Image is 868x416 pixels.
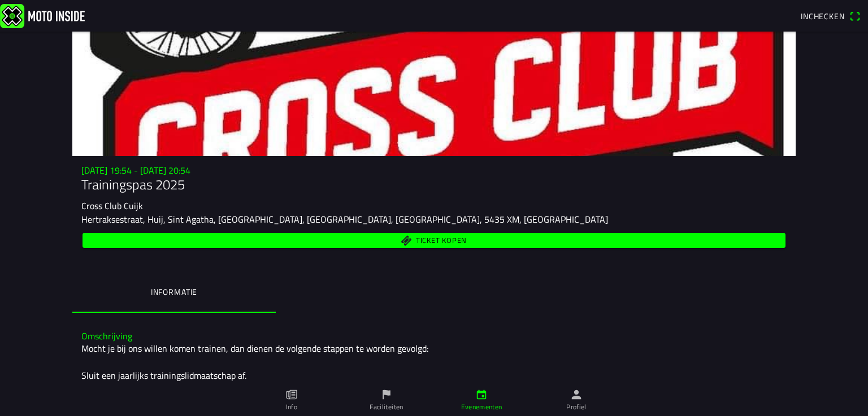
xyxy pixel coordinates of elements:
ion-label: Faciliteiten [370,402,403,412]
ion-label: Evenementen [461,402,502,412]
a: Incheckenqr scanner [795,6,866,25]
ion-icon: paper [285,388,298,401]
ion-label: Profiel [566,402,587,412]
ion-text: Cross Club Cuijk [81,199,143,213]
ion-icon: calendar [475,388,488,401]
h3: [DATE] 19:54 - [DATE] 20:54 [81,165,787,176]
ion-text: Hertraksestraat, Huij, Sint Agatha, [GEOGRAPHIC_DATA], [GEOGRAPHIC_DATA], [GEOGRAPHIC_DATA], 5435... [81,213,608,226]
ion-label: Info [286,402,297,412]
span: Ticket kopen [416,237,467,245]
ion-label: Informatie [151,286,197,298]
h3: Omschrijving [81,331,787,342]
span: Inchecken [801,10,845,22]
ion-icon: person [570,388,583,401]
ion-icon: flag [380,388,393,401]
h1: Trainingspas 2025 [81,176,787,193]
